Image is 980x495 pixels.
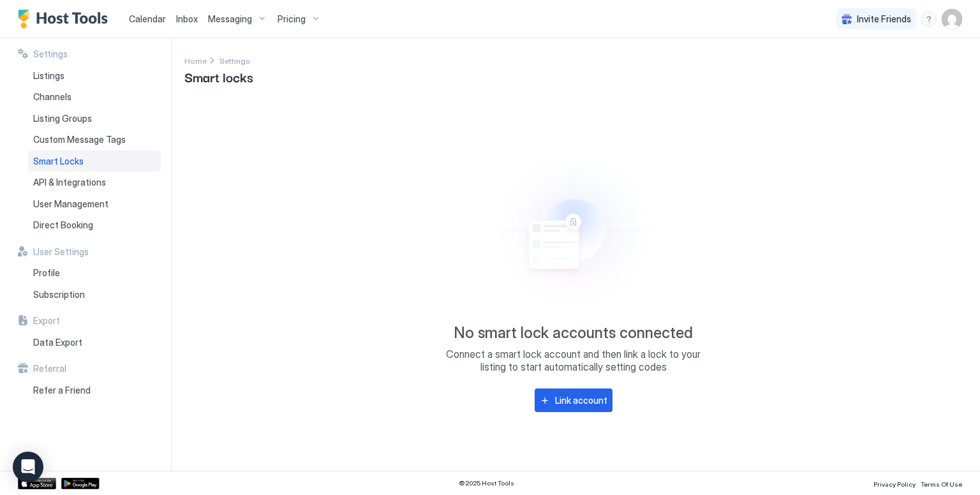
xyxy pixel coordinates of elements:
span: Listings [33,70,64,82]
span: Custom Message Tags [33,134,126,145]
span: Export [33,315,60,327]
div: Open Intercom Messenger [13,452,43,482]
a: Channels [28,86,161,108]
div: menu [921,11,937,27]
span: Referral [33,363,66,374]
span: Settings [33,48,68,60]
span: Channels [33,91,71,103]
a: Subscription [28,284,161,306]
span: Terms Of Use [921,480,962,488]
span: User Settings [33,246,89,258]
a: Custom Message Tags [28,129,161,151]
a: Home [184,54,207,67]
a: Direct Booking [28,214,161,236]
a: Terms Of Use [921,477,962,490]
span: Data Export [33,337,82,348]
span: Settings [219,56,250,66]
a: Profile [28,262,161,284]
div: Empty image [463,142,684,319]
div: Link account [555,394,607,407]
div: Breadcrumb [184,54,207,67]
a: Refer a Friend [28,380,161,401]
a: Data Export [28,332,161,353]
span: Home [184,56,207,66]
button: Link account [535,388,612,412]
span: Invite Friends [857,13,911,25]
span: Listing Groups [33,113,92,124]
span: Subscription [33,289,85,300]
a: Settings [219,54,250,67]
div: User profile [942,9,962,29]
a: Privacy Policy [873,477,916,490]
span: Smart Locks [33,156,84,167]
span: No smart lock accounts connected [454,323,693,343]
a: Calendar [129,12,166,26]
a: User Management [28,193,161,215]
span: Refer a Friend [33,385,91,396]
span: Profile [33,267,60,279]
span: User Management [33,198,108,210]
div: Breadcrumb [219,54,250,67]
span: Connect a smart lock account and then link a lock to your listing to start automatically setting ... [446,348,701,373]
a: Google Play Store [61,478,100,489]
a: Inbox [176,12,198,26]
span: © 2025 Host Tools [459,479,514,487]
a: Listing Groups [28,108,161,129]
a: Host Tools Logo [18,10,114,29]
span: API & Integrations [33,177,106,188]
span: Inbox [176,13,198,24]
span: Messaging [208,13,252,25]
span: Privacy Policy [873,480,916,488]
a: Smart Locks [28,151,161,172]
span: Pricing [278,13,306,25]
span: Smart locks [184,67,253,86]
a: App Store [18,478,56,489]
a: Listings [28,65,161,87]
span: Direct Booking [33,219,93,231]
span: Calendar [129,13,166,24]
a: API & Integrations [28,172,161,193]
